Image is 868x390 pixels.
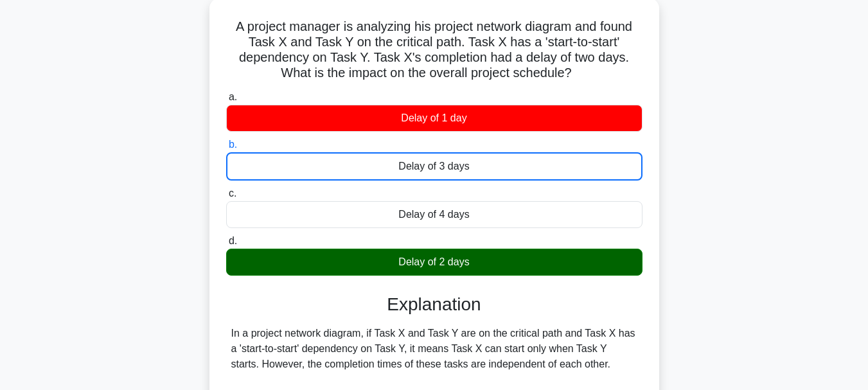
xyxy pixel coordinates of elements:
[229,235,237,246] span: d.
[226,105,642,132] div: Delay of 1 day
[234,294,635,315] h3: Explanation
[225,19,644,82] h5: A project manager is analyzing his project network diagram and found Task X and Task Y on the cri...
[229,188,236,199] span: c.
[226,249,642,276] div: Delay of 2 days
[226,152,642,181] div: Delay of 3 days
[229,139,237,150] span: b.
[229,91,237,102] span: a.
[226,201,642,228] div: Delay of 4 days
